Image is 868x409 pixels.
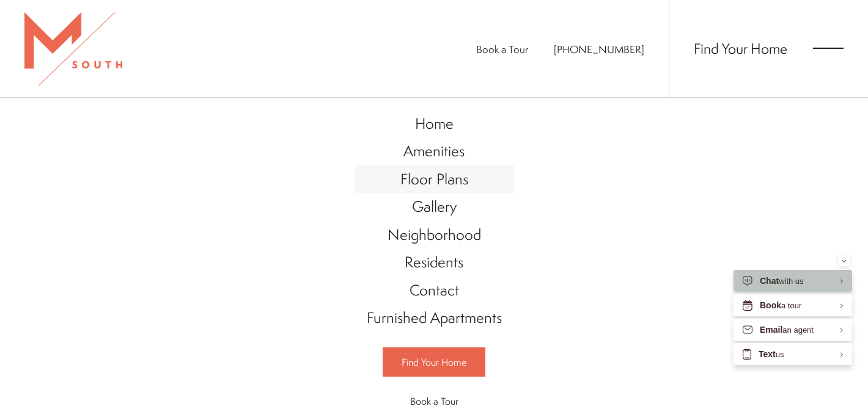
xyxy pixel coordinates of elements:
[388,224,481,245] span: Neighborhood
[400,168,468,189] span: Floor Plans
[383,347,485,377] a: Find Your Home
[355,304,514,332] a: Go to Furnished Apartments (opens in a new tab)
[554,42,644,56] a: Call Us at 813-570-8014
[402,355,466,369] span: Find Your Home
[410,394,458,408] span: Book a Tour
[415,113,454,134] span: Home
[554,42,644,56] span: [PHONE_NUMBER]
[355,165,514,194] a: Go to Floor Plans
[403,140,465,161] span: Amenities
[355,193,514,221] a: Go to Gallery
[355,277,514,305] a: Go to Contact
[412,196,457,217] span: Gallery
[813,43,844,54] button: Open Menu
[355,221,514,249] a: Go to Neighborhood
[410,280,459,300] span: Contact
[355,137,514,165] a: Go to Amenities
[405,252,463,272] span: Residents
[355,248,514,277] a: Go to Residents
[24,12,122,85] img: MSouth
[367,307,502,328] span: Furnished Apartments
[694,38,787,58] a: Find Your Home
[476,42,528,56] a: Book a Tour
[355,110,514,138] a: Go to Home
